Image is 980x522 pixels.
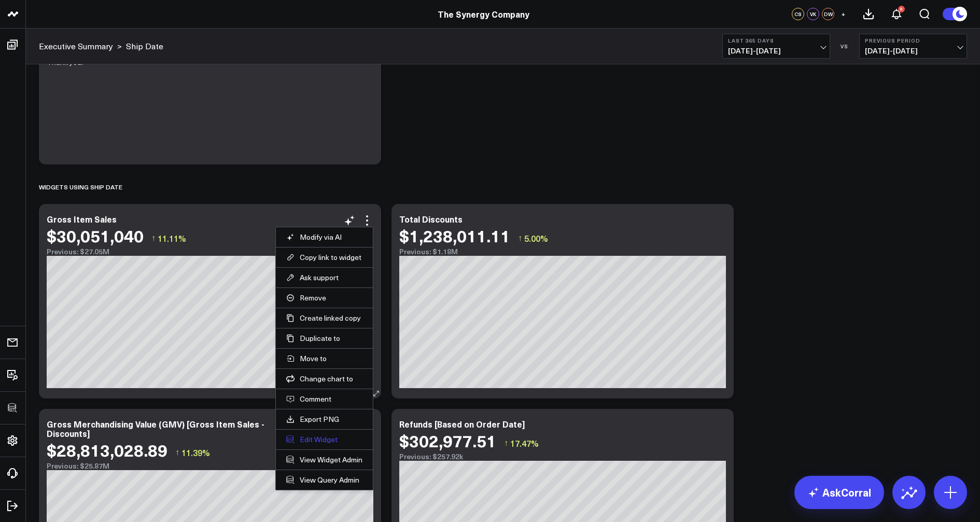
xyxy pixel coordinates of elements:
a: View Widget Admin [286,455,362,464]
span: 11.39% [181,447,210,458]
div: Previous: $27.05M [47,248,373,256]
a: Executive Summary [39,40,113,52]
div: 8 [898,6,905,12]
span: ↑ [151,231,156,245]
div: VS [835,43,854,49]
div: VK [807,8,819,20]
button: Copy link to widget [286,253,362,262]
div: $28,813,028.89 [47,441,167,459]
a: AskCorral [794,476,884,509]
span: ↑ [518,231,522,245]
span: 5.00% [524,232,548,244]
span: ↑ [504,436,508,450]
span: 17.47% [510,437,539,449]
button: Ask support [286,273,362,282]
div: Previous: $1.18M [399,248,726,256]
button: + [837,8,849,20]
div: Refunds [Based on Order Date] [399,418,525,430]
button: Change chart to [286,374,362,383]
button: Modify via AI [286,232,362,242]
button: Duplicate to [286,334,362,343]
div: Gross Merchandising Value (GMV) [Gross Item Sales - Discounts] [47,418,264,439]
div: Previous: $25.87M [47,462,373,470]
button: Last 365 Days[DATE]-[DATE] [722,34,830,59]
div: Gross Item Sales [47,213,117,225]
a: View Query Admin [286,475,362,485]
span: [DATE] - [DATE] [865,47,961,55]
button: Edit Widget [286,435,362,444]
span: ↑ [175,446,179,459]
div: Total Discounts [399,213,463,225]
div: > [39,40,122,52]
div: CS [792,8,804,20]
button: Move to [286,354,362,363]
span: [DATE] - [DATE] [728,47,824,55]
button: Remove [286,293,362,303]
span: 11.11% [158,232,186,244]
a: Export PNG [286,415,362,424]
b: Previous Period [865,37,961,44]
button: Comment [286,394,362,404]
div: Previous: $257.92k [399,452,726,461]
a: Ship Date [126,40,163,52]
button: Create linked copy [286,313,362,323]
div: $302,977.51 [399,431,496,450]
button: Previous Period[DATE]-[DATE] [859,34,967,59]
a: The Synergy Company [438,8,529,20]
span: + [841,10,846,18]
div: $30,051,040 [47,226,144,245]
div: DW [822,8,834,20]
b: Last 365 Days [728,37,824,44]
div: Widgets using Ship date [39,175,122,199]
div: $1,238,011.11 [399,226,510,245]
